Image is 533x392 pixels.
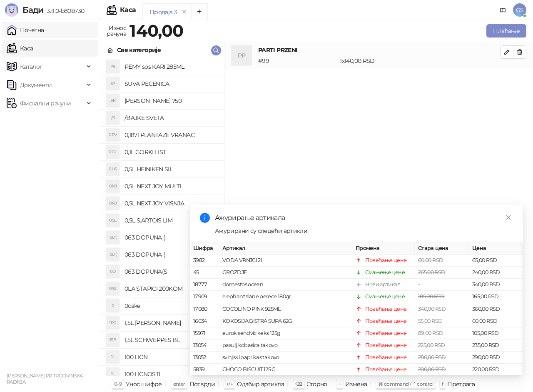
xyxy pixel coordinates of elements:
h4: [PERSON_NAME] 750 [125,94,218,107]
span: f [442,381,443,387]
div: 1SB [106,333,120,347]
span: ↑/↓ [226,381,233,387]
td: 235,00 RSD [469,340,523,352]
h4: 1,5L SCHWEPPES BL [125,333,218,347]
strong: 140,00 [130,20,183,41]
td: 17909 [190,291,219,303]
div: /S [106,111,120,125]
a: Каса [7,40,33,57]
td: 290,00 RSD [469,352,523,364]
div: Повећање цене [365,329,407,337]
div: 0NJ [106,180,120,193]
td: 18777 [190,279,219,291]
td: 360,00 RSD [469,303,523,315]
div: Нови артикал [365,280,400,289]
div: SP [106,77,120,90]
span: 3.11.0-b80b730 [43,7,84,15]
div: 0GL [106,145,120,159]
div: Повећање цене [365,341,407,350]
div: Претрага [447,379,475,390]
button: Плаћање [486,24,526,37]
div: Повећање цене [365,317,407,325]
span: Бади [22,5,43,15]
td: COCOLINO PINK 925ML [219,303,352,315]
h4: PEMY sos KARI 285ML [125,60,218,73]
h4: 1,5L [PERSON_NAME] [125,316,218,330]
td: 220,00 RSD [469,364,523,376]
div: Ажурирани су следећи артикли: [215,226,513,235]
span: 89,00 RSD [418,330,443,336]
td: 340,00 RSD [469,279,523,291]
span: 60,00 RSD [418,257,443,263]
div: 0S2 [106,282,120,295]
h4: 0,1L GORKI LIST [125,145,218,159]
div: 0D [106,265,120,278]
div: Измена [345,379,367,390]
div: 0PV [106,128,120,142]
h4: 0,187l PLANTAZE VRANAC [125,128,218,142]
div: Сторно [306,379,327,390]
td: 16634 [190,315,219,327]
h4: 0,5L S.ARTOIS LIM [125,214,218,227]
span: 200,00 RSD [418,366,446,372]
th: Стара цена [415,242,469,255]
span: 340,00 RSD [418,305,446,312]
td: svinjski paprikas takovo [219,352,352,364]
div: Износ рачуна [105,22,128,39]
span: ⌫ [295,381,302,387]
h4: /BAJKE SVETA [125,111,218,125]
span: Каталог [20,58,42,75]
span: Фискални рачуни [20,95,71,112]
th: Промена [352,242,415,255]
span: close [506,215,511,220]
img: Logo [5,3,18,17]
small: [PERSON_NAME] PR TRGOVINSKA RADNJA [7,373,83,385]
h4: 0cake [125,299,218,312]
td: elephant slane perece 180gr [219,291,352,303]
a: Документација [496,3,510,17]
div: Продаја 3 [149,7,177,17]
span: GS [513,3,526,17]
div: PP [232,45,252,65]
span: enter [173,381,185,387]
div: Повећање цене [365,305,407,313]
h4: 0LA STAPICI 200KOM [125,282,218,295]
div: Смањење цене [365,292,405,301]
td: eurok sendvic keks 125g [219,327,352,340]
span: Документи [20,77,52,93]
div: Повећање цене [365,353,407,362]
button: remove [179,8,189,15]
td: 13054 [190,340,219,352]
span: info-circle [200,213,210,223]
td: 105,00 RSD [469,327,523,340]
td: 165,00 RSD [469,291,523,303]
th: Шифра [190,242,219,255]
span: 265,00 RSD [418,269,446,275]
div: 0D( [106,248,120,261]
div: Одабир артикла [237,379,284,390]
div: 0NJ [106,197,120,210]
td: CHOCO BISCUIT 125 G [219,364,352,376]
div: grid [100,58,224,376]
div: 0 [106,299,120,312]
td: 60,00 RSD [469,315,523,327]
span: 55,00 RSD [418,317,442,324]
td: 240,00 RSD [469,267,523,279]
div: 1L [106,367,120,381]
td: KOKOSIJA BISTRA SUPA 62G [219,315,352,327]
a: Close [504,213,513,222]
td: domestos ocean [219,279,352,291]
div: Повећање цене [365,256,407,265]
div: Повећање цене [365,365,407,374]
h4: 0,5L NEXT JOY MULTI [125,180,218,193]
h4: 0,5L HEINIKEN SIL [125,162,218,176]
td: 3982 [190,255,219,267]
div: Смањење цене [365,268,405,277]
div: Унос шифре [126,379,162,390]
span: 225,00 RSD [418,342,445,348]
h4: PARTI PRZENI [258,45,500,55]
span: ⌘ command / ⌃ control [378,381,433,387]
td: 5839 [190,364,219,376]
td: 13052 [190,352,219,364]
div: Ажурирање артикала [215,213,513,223]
